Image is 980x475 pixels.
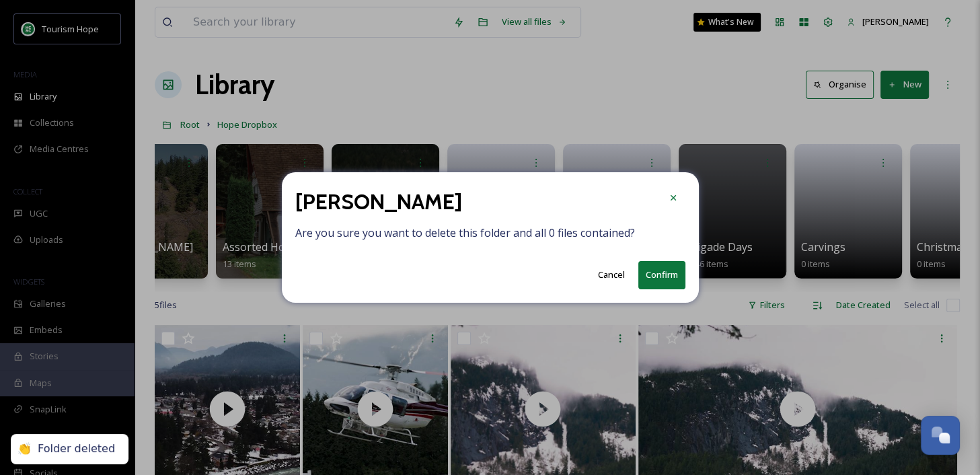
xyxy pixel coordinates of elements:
span: Are you sure you want to delete this folder and all 0 files contained? [295,225,685,241]
button: Confirm [638,261,685,289]
div: 👏 [17,442,31,456]
h2: [PERSON_NAME] [295,186,462,218]
button: Open Chat [921,416,960,455]
button: Cancel [591,262,632,288]
div: Folder deleted [38,442,115,456]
